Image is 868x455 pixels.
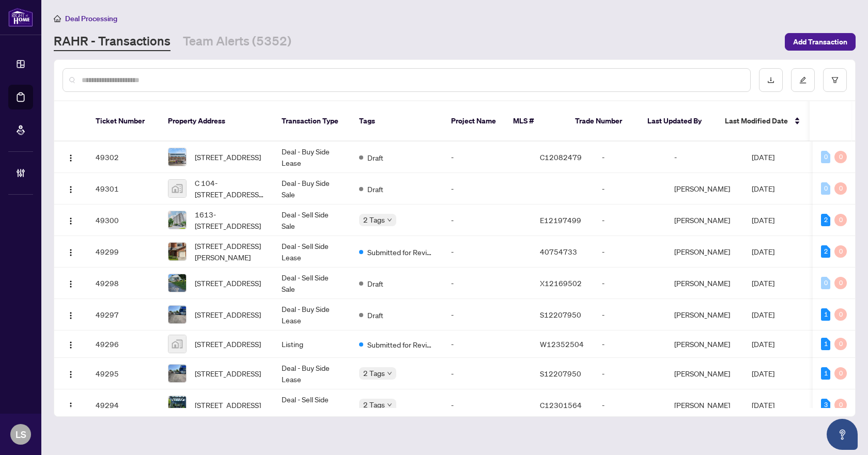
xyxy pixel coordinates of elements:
span: [STREET_ADDRESS] [195,338,261,350]
td: - [594,268,666,299]
span: Draft [367,183,383,195]
span: [DATE] [752,152,774,162]
span: 2 Tags [363,214,385,226]
button: Logo [63,243,79,260]
td: - [443,236,532,268]
img: thumbnail-img [168,243,186,260]
span: home [54,15,61,22]
button: Open asap [827,419,858,450]
div: 0 [821,277,830,289]
th: Trade Number [567,101,639,142]
img: logo [8,8,33,27]
td: - [594,205,666,236]
td: - [443,142,532,173]
td: [PERSON_NAME] [666,236,743,268]
td: [PERSON_NAME] [666,205,743,236]
span: Draft [367,152,383,163]
td: - [594,299,666,331]
span: S12207950 [540,310,581,319]
span: 2 Tags [363,367,385,379]
button: Logo [63,180,79,197]
img: Logo [67,154,75,162]
img: thumbnail-img [168,180,186,197]
button: Add Transaction [785,33,856,51]
td: Deal - Sell Side Lease [273,236,351,268]
img: thumbnail-img [168,211,186,229]
td: 49296 [87,331,160,358]
button: filter [823,68,847,92]
div: 1 [821,367,830,380]
th: MLS # [505,101,567,142]
div: 0 [834,367,847,380]
img: Logo [67,217,75,225]
td: - [594,358,666,389]
td: 49294 [87,389,160,421]
td: - [443,205,532,236]
span: [DATE] [752,369,774,378]
div: 2 [821,214,830,226]
td: Deal - Buy Side Lease [273,142,351,173]
span: down [387,371,392,376]
td: [PERSON_NAME] [666,389,743,421]
td: - [594,389,666,421]
th: Ticket Number [87,101,160,142]
td: - [666,142,743,173]
span: X12169502 [540,278,582,288]
button: Logo [63,306,79,323]
button: Logo [63,149,79,165]
span: edit [799,76,807,84]
span: [STREET_ADDRESS] [195,277,261,289]
th: Project Name [443,101,505,142]
th: Property Address [160,101,273,142]
td: - [443,358,532,389]
th: Last Modified Date [717,101,810,142]
span: filter [831,76,839,84]
div: 0 [834,245,847,258]
div: 0 [821,151,830,163]
span: 2 Tags [363,399,385,411]
a: RAHR - Transactions [54,33,171,51]
div: 0 [834,277,847,289]
td: [PERSON_NAME] [666,173,743,205]
span: [DATE] [752,278,774,288]
span: E12197499 [540,215,581,225]
span: [DATE] [752,310,774,319]
td: Deal - Buy Side Sale [273,173,351,205]
span: [DATE] [752,215,774,225]
td: Deal - Buy Side Lease [273,358,351,389]
td: - [443,299,532,331]
span: C12301564 [540,400,582,410]
div: 1 [821,338,830,350]
span: [STREET_ADDRESS] [195,309,261,320]
span: Submitted for Review [367,339,435,350]
img: Logo [67,402,75,410]
div: 0 [834,182,847,195]
td: 49302 [87,142,160,173]
td: [PERSON_NAME] [666,299,743,331]
td: - [443,331,532,358]
button: edit [791,68,815,92]
div: 0 [834,338,847,350]
th: Tags [351,101,443,142]
td: 49297 [87,299,160,331]
span: down [387,402,392,407]
div: 1 [821,308,830,321]
span: download [767,76,774,84]
td: - [594,236,666,268]
div: 0 [834,151,847,163]
button: Logo [63,397,79,413]
td: - [443,268,532,299]
span: Add Transaction [793,34,847,50]
img: Logo [67,185,75,194]
span: LS [16,427,26,442]
img: thumbnail-img [168,306,186,323]
img: thumbnail-img [168,274,186,292]
div: 2 [821,245,830,258]
span: [DATE] [752,247,774,256]
td: 49298 [87,268,160,299]
span: Last Modified Date [725,115,788,127]
td: - [594,331,666,358]
span: C 104-[STREET_ADDRESS][PERSON_NAME] [195,177,265,200]
div: 0 [834,308,847,321]
button: Logo [63,275,79,291]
